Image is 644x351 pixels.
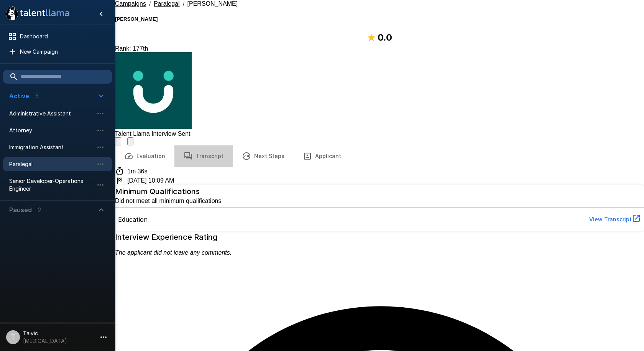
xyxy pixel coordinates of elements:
button: Next Steps [233,145,294,167]
i: The applicant did not leave any comments. [115,249,232,256]
p: 1m 36s [127,168,147,175]
span: Rank: 177th [115,45,148,52]
p: Education [118,215,148,224]
b: [PERSON_NAME] [115,16,158,22]
div: The date and time when the interview was completed [115,176,644,185]
span: [PERSON_NAME] [187,0,238,7]
button: Applicant [294,145,350,167]
button: Change Stage [127,137,133,145]
button: Evaluation [115,145,174,167]
span: Did not meet all minimum qualifications [115,198,221,204]
img: ukg_logo.jpeg [115,52,192,129]
button: Transcript [174,145,233,167]
p: [DATE] 10:09 AM [127,177,174,184]
div: View profile in UKG [115,52,644,137]
div: The time between starting and completing the interview [115,167,644,176]
span: Talent Llama Interview Sent [115,130,191,137]
b: 0.0 [378,32,392,43]
button: Archive Applicant [115,137,121,145]
u: Paralegal [154,0,180,7]
h6: Minimum Qualifications [115,185,644,198]
button: View Transcript [586,211,644,228]
h6: Interview Experience Rating [115,231,644,243]
u: Campaigns [115,0,146,7]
